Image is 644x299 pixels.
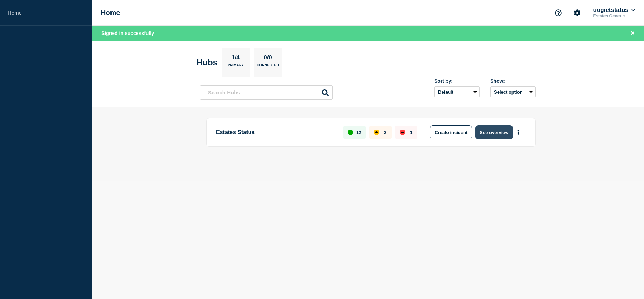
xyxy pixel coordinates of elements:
[592,7,636,14] button: uogictstatus
[261,54,275,63] p: 0/0
[374,130,379,135] div: affected
[490,86,536,97] button: Select option
[196,58,217,67] h2: Hubs
[592,14,636,19] p: Estates Generic
[551,6,566,20] button: Support
[410,130,412,135] p: 1
[384,130,386,135] p: 3
[628,29,637,37] button: Close banner
[257,63,279,71] p: Connected
[434,86,480,97] select: Sort by
[475,125,513,139] button: See overview
[200,85,333,100] input: Search Hubs
[430,125,472,139] button: Create incident
[514,126,523,139] button: More actions
[348,130,353,135] div: up
[490,78,536,84] div: Show:
[101,9,120,17] h1: Home
[434,78,480,84] div: Sort by:
[101,30,154,36] span: Signed in successfully
[229,54,243,63] p: 1/4
[356,130,361,135] p: 12
[216,125,335,139] p: Estates Status
[570,6,585,20] button: Account settings
[228,63,244,71] p: Primary
[400,130,405,135] div: down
